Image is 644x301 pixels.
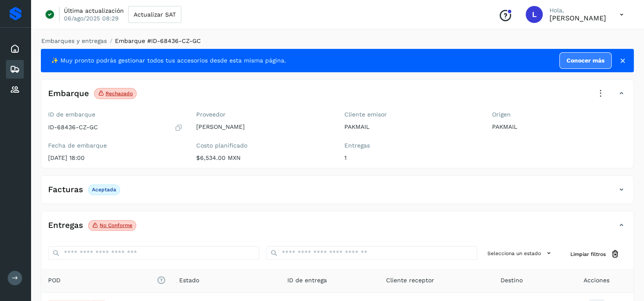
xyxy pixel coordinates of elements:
[115,37,201,44] span: Embarque #ID-68436-CZ-GC
[48,154,183,162] p: [DATE] 18:00
[128,6,181,23] button: Actualizar SAT
[196,111,331,118] label: Proveedor
[179,276,199,285] span: Estado
[48,89,89,99] h4: Embarque
[344,111,479,118] label: Cliente emisor
[492,123,627,131] p: PAKMAIL
[570,250,606,258] span: Limpiar filtros
[6,40,24,58] div: Inicio
[287,276,327,285] span: ID de entrega
[106,91,133,97] p: Rechazado
[92,187,116,193] p: Aceptada
[41,218,633,239] div: EntregasNo conforme
[41,86,633,108] div: EmbarqueRechazado
[48,124,98,131] p: ID-68436-CZ-GC
[41,37,107,44] a: Embarques y entregas
[64,7,124,14] p: Última actualización
[484,246,557,260] button: Selecciona un estado
[386,276,434,285] span: Cliente receptor
[196,154,331,162] p: $6,534.00 MXN
[196,123,331,131] p: [PERSON_NAME]
[584,276,610,285] span: Acciones
[64,14,119,22] p: 06/ago/2025 08:29
[344,142,479,149] label: Entregas
[550,7,606,14] p: Hola,
[501,276,523,285] span: Destino
[6,80,24,99] div: Proveedores
[564,246,627,262] button: Limpiar filtros
[48,185,83,195] h4: Facturas
[51,56,286,65] span: ✨ Muy pronto podrás gestionar todos tus accesorios desde esta misma página.
[196,142,331,149] label: Costo planificado
[48,111,183,118] label: ID de embarque
[559,52,612,69] a: Conocer más
[550,14,606,22] p: Lucy
[41,182,633,204] div: FacturasAceptada
[48,142,183,149] label: Fecha de embarque
[492,111,627,118] label: Origen
[100,222,132,228] p: No conforme
[344,123,479,131] p: PAKMAIL
[6,60,24,79] div: Embarques
[48,221,83,230] h4: Entregas
[41,37,634,45] nav: breadcrumb
[134,11,176,17] span: Actualizar SAT
[48,276,166,285] span: POD
[344,154,479,162] p: 1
